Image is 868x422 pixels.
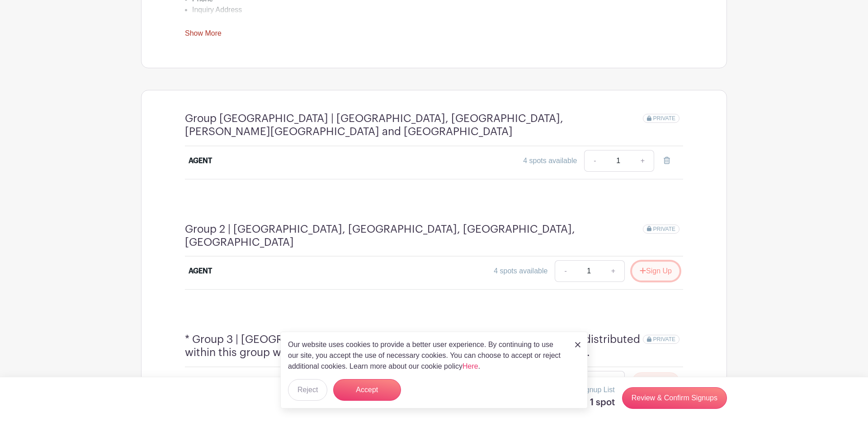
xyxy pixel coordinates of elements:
p: Our website uses cookies to provide a better user experience. By continuing to use our site, you ... [288,339,566,372]
button: Sign Up [632,262,679,281]
a: - [555,260,576,282]
a: Review & Confirm Signups [622,387,727,409]
li: Inquiry Address [192,5,683,15]
div: AGENT [189,376,212,387]
a: + [632,150,654,172]
span: PRIVATE [653,115,675,122]
h4: Group 2 | [GEOGRAPHIC_DATA], [GEOGRAPHIC_DATA], [GEOGRAPHIC_DATA], [GEOGRAPHIC_DATA] [185,223,643,249]
span: PRIVATE [653,336,675,342]
div: 4 spots available [523,155,577,166]
button: Accept [333,379,401,401]
img: close_button-5f87c8562297e5c2d7936805f587ecaba9071eb48480494691a3f1689db116b3.svg [575,342,580,347]
div: You will receive leads from the Following Sources: [185,15,683,26]
p: Signup List [579,384,615,395]
div: AGENT [189,155,212,166]
div: 4 spots available [494,266,547,277]
span: PRIVATE [653,226,675,232]
h5: 1 spot [579,397,615,408]
h4: * Group 3 | [GEOGRAPHIC_DATA] [GEOGRAPHIC_DATA] (UNDER $1700) - Leads distributed within this gro... [185,333,643,359]
a: Show More [185,29,222,41]
button: Reject [288,379,327,401]
h4: Group [GEOGRAPHIC_DATA] | [GEOGRAPHIC_DATA], [GEOGRAPHIC_DATA], [PERSON_NAME][GEOGRAPHIC_DATA] an... [185,112,643,138]
a: + [602,260,625,282]
button: Sign Up [632,372,679,391]
a: - [584,150,605,172]
a: Here [462,362,478,370]
a: + [602,371,625,393]
div: AGENT [189,266,212,277]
